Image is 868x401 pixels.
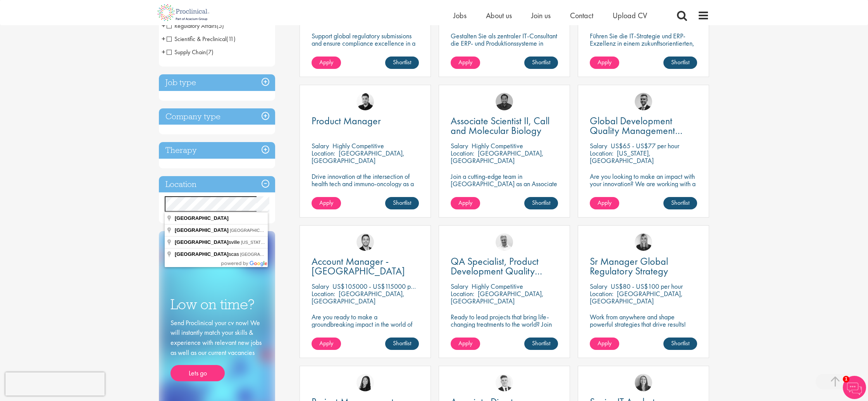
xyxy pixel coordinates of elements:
h3: Location [159,176,275,193]
span: Salary [451,141,468,150]
img: Mike Raletz [496,93,513,110]
a: Upload CV [613,10,647,21]
p: Gestalten Sie als zentraler IT-Consultant die ERP- und Produktionssysteme in einem wachsenden, in... [451,32,558,69]
span: Location: [451,289,474,298]
img: Nicolas Daniel [496,374,513,391]
a: Shortlist [663,338,697,350]
span: sville [175,239,241,245]
iframe: reCAPTCHA [5,372,105,396]
span: Apply [598,339,611,347]
span: (11) [226,35,236,43]
span: [GEOGRAPHIC_DATA] [175,251,229,257]
a: About us [486,10,512,21]
h3: Company type [159,108,275,125]
span: (5) [217,22,224,30]
span: Product Manager [312,114,381,127]
span: Location: [451,149,474,158]
span: Apply [598,58,611,66]
span: Apply [319,58,333,66]
span: Global Development Quality Management (GCP) [590,114,682,147]
a: Product Manager [312,116,419,126]
span: [GEOGRAPHIC_DATA] [175,215,229,221]
span: [GEOGRAPHIC_DATA] [240,252,285,257]
a: Shortlist [524,197,558,209]
a: Apply [451,338,480,350]
p: Highly Competitive [332,141,384,150]
span: Salary [590,141,607,150]
span: Regulatory Affairs [167,22,224,30]
span: scas [175,251,240,257]
span: [GEOGRAPHIC_DATA] [175,239,229,245]
p: Join a cutting-edge team in [GEOGRAPHIC_DATA] as an Associate Scientist II and help shape the fut... [451,173,558,209]
span: 1 [843,376,849,382]
p: Drive innovation at the intersection of health tech and immuno-oncology as a Product Manager shap... [312,173,419,209]
span: Associate Scientist II, Call and Molecular Biology [451,114,549,137]
span: Salary [590,282,607,291]
p: [US_STATE], [GEOGRAPHIC_DATA] [590,149,654,165]
a: Lets go [170,365,225,381]
a: Shortlist [385,57,419,69]
img: Anderson Maldonado [356,93,374,110]
span: [US_STATE], [GEOGRAPHIC_DATA] [241,240,312,245]
img: Parker Jensen [356,233,374,251]
img: Numhom Sudsok [356,374,374,391]
p: [GEOGRAPHIC_DATA], [GEOGRAPHIC_DATA] [451,289,544,305]
span: Apply [598,199,611,207]
a: QA Specialist, Product Development Quality (PDQ) [451,257,558,276]
p: Are you ready to make a groundbreaking impact in the world of biotechnology? Join a growing compa... [312,313,419,350]
span: Scientific & Preclinical [167,35,226,43]
span: [GEOGRAPHIC_DATA] [175,227,229,233]
span: Regulatory Affairs [167,22,217,30]
p: Highly Competitive [472,282,523,291]
a: Shortlist [524,57,558,69]
p: US$105000 - US$115000 per annum [332,282,435,291]
a: Join us [531,10,551,21]
span: [GEOGRAPHIC_DATA] [230,228,274,233]
a: Apply [590,338,619,350]
span: Apply [458,58,472,66]
h3: Therapy [159,142,275,159]
span: Contact [570,10,593,21]
p: [GEOGRAPHIC_DATA], [GEOGRAPHIC_DATA] [312,289,405,305]
span: Salary [312,282,329,291]
span: Supply Chain [167,48,206,56]
a: Associate Scientist II, Call and Molecular Biology [451,116,558,135]
a: Sr Manager Global Regulatory Strategy [590,257,697,276]
a: Shortlist [663,197,697,209]
span: Apply [458,199,472,207]
span: Location: [312,289,335,298]
a: Shortlist [524,338,558,350]
p: [GEOGRAPHIC_DATA], [GEOGRAPHIC_DATA] [312,149,405,165]
img: Janelle Jones [635,233,652,251]
span: Location: [312,149,335,158]
a: Jobs [453,10,467,21]
span: Apply [319,199,333,207]
img: Alex Bill [635,93,652,110]
span: QA Specialist, Product Development Quality (PDQ) [451,255,542,287]
span: + [162,20,165,31]
a: Apply [590,197,619,209]
p: Work from anywhere and shape powerful strategies that drive results! Enjoy the freedom of remote ... [590,313,697,350]
span: + [162,46,165,58]
a: Apply [312,57,341,69]
span: Sr Manager Global Regulatory Strategy [590,255,668,278]
span: Apply [458,339,472,347]
img: Chatbot [843,376,866,399]
p: US$80 - US$100 per hour [611,282,683,291]
span: Account Manager - [GEOGRAPHIC_DATA] [312,255,405,278]
h3: Job type [159,74,275,91]
img: Mia Kellerman [635,374,652,391]
h3: Low on time? [170,297,263,312]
